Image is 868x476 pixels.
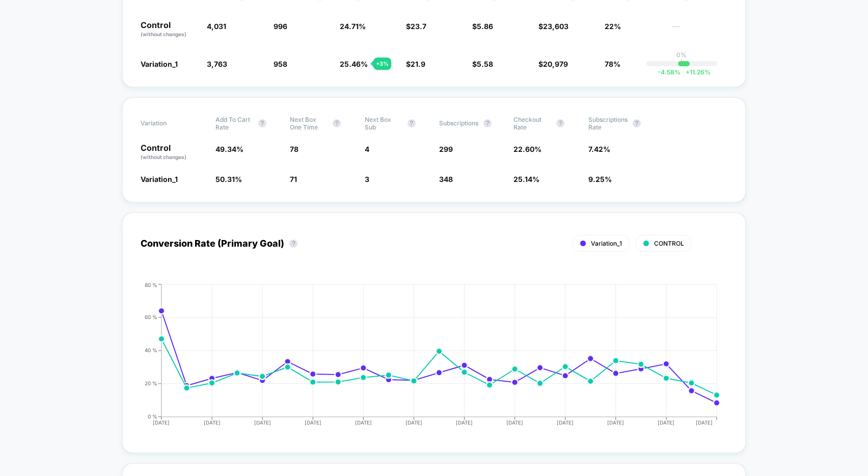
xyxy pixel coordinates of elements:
button: ? [289,240,297,248]
tspan: 80 % [145,281,157,287]
span: 21.9 [411,60,425,68]
div: + 3 % [373,58,391,70]
tspan: 0 % [148,413,157,419]
span: 78 [290,145,299,153]
span: $ [406,22,426,31]
tspan: [DATE] [203,419,220,426]
span: 24.71 % [340,22,366,31]
span: 7.42 % [588,145,610,153]
tspan: [DATE] [305,419,321,426]
span: 25.46 % [340,60,368,68]
span: Variation_1 [141,175,178,183]
span: 20,979 [543,60,568,68]
div: CONVERSION_RATE [130,282,717,435]
span: $ [538,22,568,31]
span: $ [538,60,568,68]
span: Subscriptions Rate [588,116,628,131]
p: Control [141,21,197,38]
tspan: [DATE] [557,419,574,426]
tspan: 20 % [145,380,157,386]
span: 958 [274,60,287,68]
span: 22.60 % [513,145,541,153]
span: 3,763 [207,60,227,68]
p: 0% [676,51,687,59]
span: --- [671,23,727,38]
span: 9.25 % [588,175,612,183]
span: 11.26 % [681,68,711,76]
span: $ [472,22,493,31]
tspan: [DATE] [658,419,675,426]
span: 4,031 [207,22,226,31]
tspan: [DATE] [608,419,625,426]
span: Variation [141,116,197,131]
span: 5.86 [477,22,493,31]
span: Next Box Sub [365,116,402,131]
button: ? [258,119,266,127]
button: ? [333,119,341,127]
button: ? [408,119,416,127]
span: 5.58 [477,60,493,68]
p: | [681,59,683,66]
span: 23.7 [411,22,426,31]
span: 3 [365,175,369,183]
p: Control [141,144,205,161]
span: Next Box One Time [290,116,328,131]
span: Add To Cart Rate [215,116,253,131]
tspan: 60 % [145,314,157,320]
tspan: [DATE] [405,419,422,426]
span: $ [406,60,425,68]
span: 4 [365,145,369,153]
span: 78% [605,60,620,68]
button: ? [483,119,492,127]
span: 25.14 % [513,175,539,183]
tspan: [DATE] [254,419,270,426]
span: Checkout Rate [513,116,551,131]
tspan: [DATE] [153,419,170,426]
span: 71 [290,175,297,183]
tspan: 40 % [145,347,157,353]
span: Variation_1 [591,240,622,247]
span: -4.58 % [658,68,681,76]
span: CONTROL [654,240,684,247]
span: $ [472,60,493,68]
tspan: [DATE] [355,419,372,426]
span: Variation_1 [141,60,178,68]
span: (without changes) [141,154,186,160]
span: Subscriptions [439,119,478,127]
span: 996 [274,22,287,31]
span: 50.31 % [215,175,242,183]
span: 299 [439,145,453,153]
tspan: [DATE] [696,419,713,426]
span: 348 [439,175,453,183]
tspan: [DATE] [456,419,473,426]
span: + [686,68,690,76]
button: ? [633,119,641,127]
span: 22% [605,22,621,31]
span: (without changes) [141,31,186,37]
span: 49.34 % [215,145,243,153]
tspan: [DATE] [506,419,523,426]
button: ? [556,119,564,127]
span: 23,603 [543,22,568,31]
